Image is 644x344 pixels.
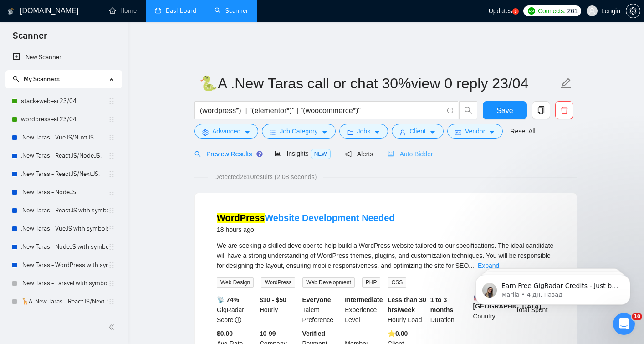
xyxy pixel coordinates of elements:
[212,126,240,136] span: Advanced
[194,150,260,158] span: Preview Results
[108,152,115,159] span: holder
[311,149,331,159] span: NEW
[362,277,381,288] span: PHP
[5,293,122,311] li: 🦒A .New Taras - ReactJS/NextJS usual 23/04
[5,201,122,220] li: .New Taras - ReactJS with symbols
[275,150,281,157] span: area-chart
[626,7,640,15] a: setting
[200,105,443,116] input: Search Freelance Jobs...
[108,262,115,269] span: holder
[528,7,535,15] img: upwork-logo.png
[13,75,60,83] span: My Scanners
[386,295,429,325] div: Hourly Load
[345,330,347,337] b: -
[108,170,115,178] span: holder
[5,48,122,67] li: New Scanner
[8,4,14,19] img: logo
[5,220,122,238] li: .New Taras - VueJS with symbols
[430,296,454,313] b: 1 to 3 months
[510,126,535,136] a: Reset All
[155,7,196,15] a: dashboardDashboard
[108,280,115,287] span: holder
[632,313,642,320] span: 10
[21,147,108,165] a: .New Taras - ReactJS/NodeJS.
[217,330,233,337] b: $0.00
[5,29,54,48] span: Scanner
[5,110,122,128] li: wordpress+ai 23/04
[345,150,373,158] span: Alerts
[21,110,108,128] a: wordpress+ai 23/04
[322,129,328,136] span: caret-down
[260,296,286,303] b: $10 - $50
[260,330,276,337] b: 10-99
[215,7,248,15] a: searchScanner
[532,106,550,114] span: copy
[489,7,512,15] span: Updates
[5,256,122,274] li: .New Taras - WordPress with symbols
[108,134,115,141] span: holder
[489,129,495,136] span: caret-down
[301,295,343,325] div: Talent Preference
[108,298,115,305] span: holder
[455,129,461,136] span: idcard
[399,129,406,136] span: user
[532,101,550,119] button: copy
[460,106,477,114] span: search
[302,277,355,288] span: Web Development
[447,108,453,113] span: info-circle
[429,295,471,325] div: Duration
[21,293,108,311] a: 🦒A .New Taras - ReactJS/NextJS usual 23/04
[388,296,426,313] b: Less than 30 hrs/week
[626,4,640,18] button: setting
[462,256,644,319] iframe: Intercom notifications сообщение
[109,7,137,15] a: homeHome
[270,129,276,136] span: bars
[5,128,122,147] li: .New Taras - VueJS/NuxtJS
[343,295,386,325] div: Experience Level
[515,10,517,14] text: 5
[5,274,122,293] li: .New Taras - Laravel with symbols
[108,225,115,232] span: holder
[24,75,60,83] span: My Scanners
[217,242,553,269] span: We are seeking a skilled developer to help build a WordPress website tailored to our specificatio...
[108,189,115,196] span: holder
[5,92,122,110] li: stack+web+ai 23/04
[465,126,485,136] span: Vendor
[21,238,108,256] a: .New Taras - NodeJS with symbols
[217,241,555,271] div: We are seeking a skilled developer to help build a WordPress website tailored to our specificatio...
[275,150,330,157] span: Insights
[512,8,519,15] a: 5
[202,129,209,136] span: setting
[589,8,595,14] span: user
[302,296,331,303] b: Everyone
[217,296,239,303] b: 📡 74%
[5,165,122,183] li: .New Taras - ReactJS/NextJS.
[13,48,114,67] a: New Scanner
[345,296,383,303] b: Intermediate
[21,201,108,220] a: .New Taras - ReactJS with symbols
[409,126,426,136] span: Client
[215,295,258,325] div: GigRadar Score
[483,101,527,119] button: Save
[447,124,503,139] button: idcardVendorcaret-down
[538,6,565,16] span: Connects:
[261,277,295,288] span: WordPress
[339,124,388,139] button: folderJobscaret-down
[626,7,640,15] span: setting
[388,150,433,158] span: Auto Bidder
[21,220,108,238] a: .New Taras - VueJS with symbols
[388,330,408,337] b: ⭐️ 0.00
[244,129,250,136] span: caret-down
[21,183,108,201] a: .New Taras - NodeJS.
[199,72,558,95] input: Scanner name...
[208,172,323,182] span: Detected 2810 results (2.08 seconds)
[392,124,444,139] button: userClientcaret-down
[21,128,108,147] a: .New Taras - VueJS/NuxtJS
[21,165,108,183] a: .New Taras - ReactJS/NextJS.
[262,124,335,139] button: barsJob Categorycaret-down
[217,213,265,223] mark: WordPress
